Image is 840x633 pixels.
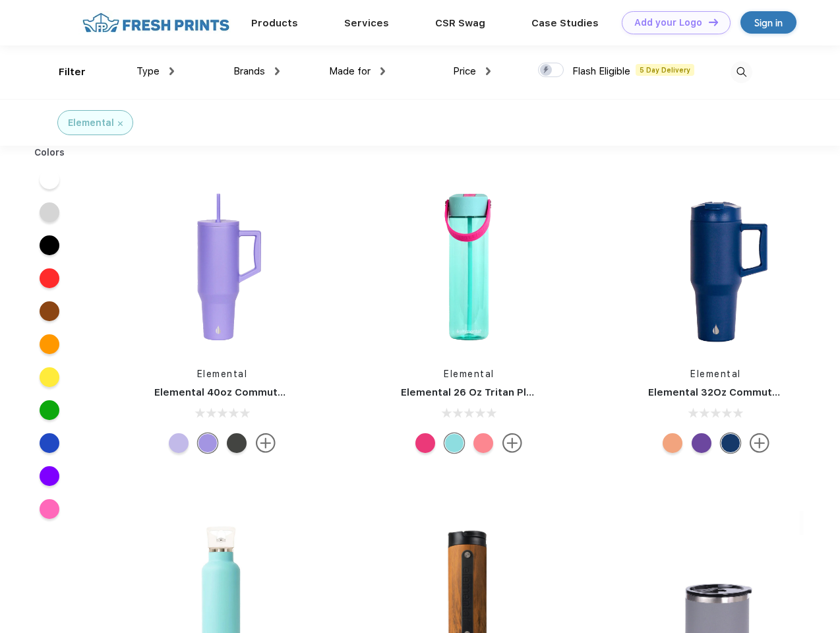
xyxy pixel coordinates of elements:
[118,121,123,126] img: filter_cancel.svg
[731,61,752,83] img: desktop_search.svg
[401,386,619,398] a: Elemental 26 Oz Tritan Plastic Water Bottle
[380,67,385,75] img: dropdown.png
[721,433,740,453] div: Navy
[648,386,827,398] a: Elemental 32Oz Commuter Tumbler
[78,11,233,34] img: fo%20logo%202.webp
[59,65,86,80] div: Filter
[453,65,476,77] span: Price
[709,18,718,26] img: DT
[197,369,248,379] a: Elemental
[636,64,694,76] span: 5 Day Delivery
[251,17,298,29] a: Products
[135,179,310,354] img: func=resize&h=266
[628,179,804,354] img: func=resize&h=266
[486,67,491,75] img: dropdown.png
[444,369,495,379] a: Elemental
[344,17,389,29] a: Services
[169,67,174,75] img: dropdown.png
[750,433,769,453] img: more.svg
[572,65,630,77] span: Flash Eligible
[275,67,280,75] img: dropdown.png
[227,433,247,453] div: Gunmetal
[740,11,796,34] a: Sign in
[154,386,333,398] a: Elemental 40oz Commuter Tumbler
[754,15,783,30] div: Sign in
[663,433,682,453] div: Peach Sunrise
[329,65,371,77] span: Made for
[473,433,493,453] div: Rose
[233,65,265,77] span: Brands
[68,116,114,130] div: Elemental
[435,17,485,29] a: CSR Swag
[24,146,75,160] div: Colors
[256,433,276,453] img: more.svg
[690,369,741,379] a: Elemental
[415,433,435,453] div: Berries Blast
[692,433,711,453] div: Purple
[198,433,218,453] div: Lavender
[634,17,702,28] div: Add your Logo
[444,433,464,453] div: Berry breeze
[502,433,522,453] img: more.svg
[169,433,189,453] div: Lilac Tie Dye
[381,179,556,354] img: func=resize&h=266
[136,65,160,77] span: Type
